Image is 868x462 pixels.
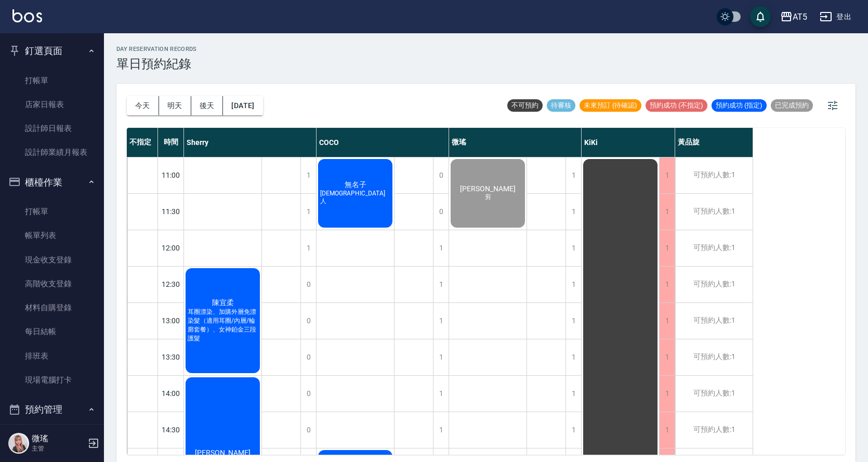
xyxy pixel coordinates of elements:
[116,46,197,52] h2: day Reservation records
[186,308,260,343] span: 耳圈漂染、加購外層免漂染髮（適用耳圈/內層/輪廓套餐）、女神鉑金三段護髮
[12,9,42,22] img: Logo
[675,128,753,157] div: 黃品旋
[158,157,184,193] div: 11:00
[4,116,100,140] a: 設計師日報表
[580,101,641,110] span: 未來預訂 (待確認)
[771,101,813,110] span: 已完成預約
[4,223,100,247] a: 帳單列表
[675,339,753,375] div: 可預約人數:1
[675,230,753,266] div: 可預約人數:1
[565,194,581,230] div: 1
[300,376,316,412] div: 0
[4,248,100,272] a: 現金收支登錄
[565,339,581,375] div: 1
[675,267,753,302] div: 可預約人數:1
[507,101,543,110] span: 不可預約
[158,375,184,412] div: 14:00
[793,10,807,23] div: AT5
[675,303,753,339] div: 可預約人數:1
[158,412,184,448] div: 14:30
[32,444,85,453] p: 主管
[659,376,675,412] div: 1
[646,101,707,110] span: 預約成功 (不指定)
[750,6,771,27] button: save
[565,303,581,339] div: 1
[565,230,581,266] div: 1
[675,412,753,448] div: 可預約人數:1
[4,396,100,423] button: 預約管理
[565,412,581,448] div: 1
[776,6,811,28] button: AT5
[158,193,184,230] div: 11:30
[300,412,316,448] div: 0
[565,157,581,193] div: 1
[4,296,100,320] a: 材料自購登錄
[159,96,191,115] button: 明天
[300,303,316,339] div: 0
[483,193,493,202] span: 剪
[659,339,675,375] div: 1
[4,200,100,223] a: 打帳單
[300,230,316,266] div: 1
[582,128,675,157] div: KiKi
[4,93,100,116] a: 店家日報表
[433,157,449,193] div: 0
[300,267,316,302] div: 0
[659,157,675,193] div: 1
[433,339,449,375] div: 1
[4,69,100,93] a: 打帳單
[4,37,100,64] button: 釘選頁面
[191,96,223,115] button: 後天
[32,433,85,444] h5: 微瑤
[433,303,449,339] div: 1
[659,267,675,302] div: 1
[300,157,316,193] div: 1
[210,298,236,308] span: 陳宜柔
[675,194,753,230] div: 可預約人數:1
[4,320,100,344] a: 每日結帳
[433,412,449,448] div: 1
[223,96,262,115] button: [DATE]
[116,57,197,71] h3: 單日預約紀錄
[4,140,100,164] a: 設計師業績月報表
[547,101,575,110] span: 待審核
[659,230,675,266] div: 1
[4,344,100,368] a: 排班表
[158,230,184,266] div: 12:00
[659,303,675,339] div: 1
[659,412,675,448] div: 1
[300,339,316,375] div: 0
[712,101,767,110] span: 預約成功 (指定)
[4,272,100,296] a: 高階收支登錄
[565,376,581,412] div: 1
[675,157,753,193] div: 可預約人數:1
[4,169,100,196] button: 櫃檯作業
[433,230,449,266] div: 1
[127,128,158,157] div: 不指定
[158,302,184,339] div: 13:00
[675,376,753,412] div: 可預約人數:1
[433,376,449,412] div: 1
[158,266,184,302] div: 12:30
[158,128,184,157] div: 時間
[659,194,675,230] div: 1
[343,180,369,190] span: 無名子
[193,448,253,457] span: [PERSON_NAME]
[433,194,449,230] div: 0
[458,184,518,193] span: [PERSON_NAME]
[317,128,449,157] div: COCO
[8,433,29,454] img: Person
[300,194,316,230] div: 1
[565,267,581,302] div: 1
[158,339,184,375] div: 13:30
[318,190,392,206] span: [DEMOGRAPHIC_DATA]人
[449,128,582,157] div: 微瑤
[184,128,317,157] div: Sherry
[4,368,100,392] a: 現場電腦打卡
[433,267,449,302] div: 1
[127,96,159,115] button: 今天
[816,7,856,27] button: 登出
